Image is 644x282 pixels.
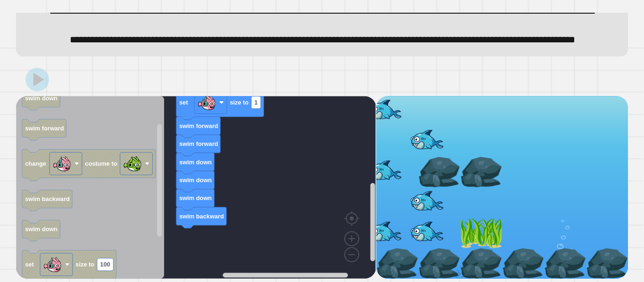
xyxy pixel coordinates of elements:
text: costume to [85,160,117,167]
text: swim down [179,194,212,201]
text: swim backward [25,195,70,202]
text: swim forward [179,122,218,129]
text: swim down [179,158,212,165]
text: size to [230,99,249,106]
text: swim forward [25,125,64,132]
text: swim backward [179,212,224,219]
text: set [179,99,188,106]
text: 1 [255,99,258,106]
text: swim down [25,226,58,233]
text: swim forward [179,140,218,147]
text: size to [76,261,95,268]
text: swim down [179,177,212,184]
text: swim down [25,95,58,102]
text: set [25,261,34,268]
div: Blockly Workspace [16,96,376,279]
text: change [25,160,46,167]
text: 100 [100,261,110,268]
